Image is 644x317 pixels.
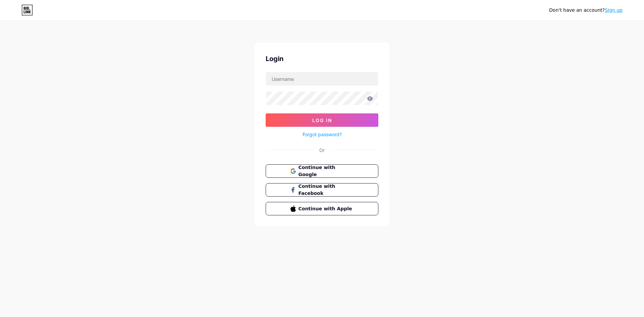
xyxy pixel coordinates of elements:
button: Continue with Google [266,164,378,178]
a: Sign up [605,7,623,13]
input: Username [266,72,378,86]
div: Or [319,147,325,154]
div: Don't have an account? [549,7,623,14]
button: Continue with Facebook [266,183,378,197]
span: Continue with Facebook [299,183,354,197]
button: Continue with Apple [266,202,378,215]
button: Log In [266,113,378,127]
span: Continue with Google [299,164,354,178]
div: Login [266,54,378,64]
span: Log In [312,117,332,123]
a: Forgot password? [303,131,342,138]
span: Continue with Apple [299,205,354,212]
